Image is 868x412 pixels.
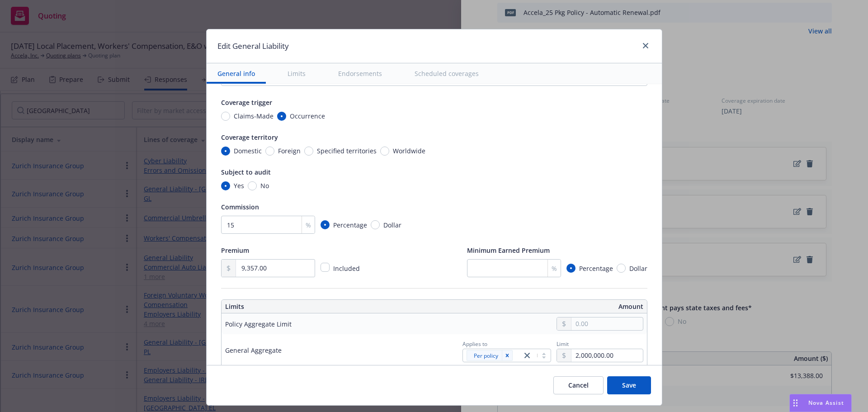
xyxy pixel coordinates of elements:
input: Foreign [265,147,274,156]
input: Percentage [321,220,330,229]
span: Nova Assist [808,399,844,407]
div: Policy Aggregate Limit [225,319,292,329]
span: Yes [234,181,244,190]
input: Domestic [221,147,230,156]
span: Claims-Made [234,111,274,121]
span: Per policy [470,351,498,360]
button: Endorsements [327,63,393,84]
th: Amount [439,300,647,313]
span: Subject to audit [221,168,271,176]
span: % [306,220,311,230]
span: Specified territories [317,146,377,156]
input: Specified territories [304,147,313,156]
button: General info [207,63,266,84]
input: 0.00 [571,317,642,330]
th: Limits [222,300,392,313]
div: Remove [object Object] [502,350,513,361]
h1: Edit General Liability [217,40,289,52]
span: Percentage [333,220,367,230]
input: Claims-Made [221,112,230,121]
span: No [260,181,269,190]
span: Domestic [234,146,262,156]
input: Occurrence [277,112,286,121]
span: Occurrence [290,111,325,121]
span: Dollar [383,220,401,230]
span: Coverage territory [221,133,278,142]
span: Per policy [474,351,498,360]
span: Applies to [462,340,487,348]
input: Worldwide [380,147,389,156]
input: No [248,181,257,190]
input: 0.00 [236,260,314,277]
span: % [552,264,557,273]
button: Nova Assist [789,394,852,412]
span: Dollar [629,264,647,273]
span: Premium [221,246,249,255]
span: Minimum Earned Premium [467,246,550,255]
a: close [640,40,651,51]
input: Dollar [371,220,380,229]
span: Coverage trigger [221,98,272,107]
div: General Aggregate [225,346,282,355]
span: Foreign [278,146,301,156]
input: Dollar [617,264,626,273]
span: Worldwide [393,146,425,156]
span: Percentage [579,264,613,273]
button: Save [607,376,651,394]
span: Limit [557,340,569,348]
input: Yes [221,181,230,190]
a: close [522,350,533,361]
button: Cancel [553,376,604,394]
button: Scheduled coverages [404,63,490,84]
span: Commission [221,203,259,211]
span: Included [333,264,360,273]
button: Limits [277,63,316,84]
input: 0.00 [571,349,642,362]
input: Percentage [566,264,576,273]
div: Drag to move [790,394,801,412]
